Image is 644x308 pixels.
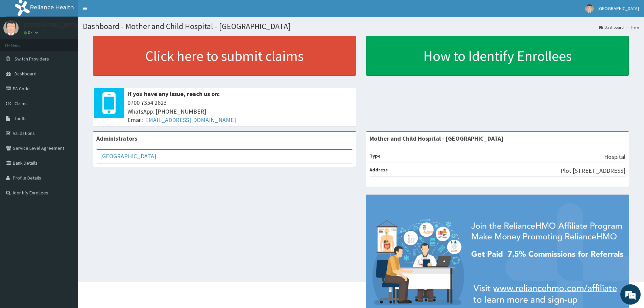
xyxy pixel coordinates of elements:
[3,20,19,35] img: User Image
[599,24,624,30] a: Dashboard
[604,152,625,161] p: Hospital
[598,5,639,11] span: [GEOGRAPHIC_DATA]
[15,100,28,106] span: Claims
[15,71,37,77] span: Dashboard
[24,30,40,35] a: Online
[127,90,220,98] b: If you have any issue, reach us on:
[369,135,503,142] strong: Mother and Child Hospital - [GEOGRAPHIC_DATA]
[369,167,388,173] b: Address
[96,135,137,142] b: Administrators
[366,36,629,76] a: How to Identify Enrollees
[15,115,27,121] span: Tariffs
[83,22,639,31] h1: Dashboard - Mother and Child Hospital - [GEOGRAPHIC_DATA]
[560,166,625,175] p: Plot [STREET_ADDRESS]
[143,116,236,124] a: [EMAIL_ADDRESS][DOMAIN_NAME]
[585,4,594,13] img: User Image
[93,36,356,76] a: Click here to submit claims
[127,98,353,124] span: 0700 7354 2623 WhatsApp: [PHONE_NUMBER] Email:
[624,24,639,30] li: Here
[369,153,381,159] b: Type
[24,22,79,28] p: [GEOGRAPHIC_DATA]
[15,56,49,62] span: Switch Providers
[100,152,156,160] a: [GEOGRAPHIC_DATA]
